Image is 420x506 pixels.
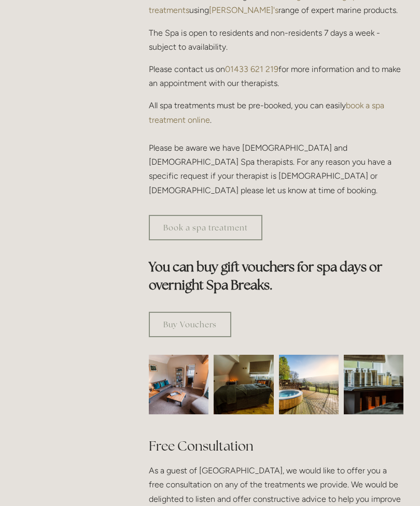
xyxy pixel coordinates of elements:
[149,312,231,337] a: Buy Vouchers
[225,64,278,74] a: 01433 621 219
[329,355,418,414] img: Body creams in the spa room, Losehill House Hotel and Spa
[149,98,403,197] p: All spa treatments must be pre-booked, you can easily . Please be aware we have [DEMOGRAPHIC_DATA...
[279,355,339,414] img: Outdoor jacuzzi with a view of the Peak District, Losehill House Hotel and Spa
[149,215,262,240] a: Book a spa treatment
[149,437,403,455] h2: Free Consultation
[134,355,223,414] img: Waiting room, spa room, Losehill House Hotel and Spa
[209,5,278,15] a: [PERSON_NAME]'s
[149,100,386,124] a: book a spa treatment online
[149,26,403,54] p: The Spa is open to residents and non-residents 7 days a week - subject to availability.
[199,355,289,414] img: Spa room, Losehill House Hotel and Spa
[149,258,385,293] strong: You can buy gift vouchers for spa days or overnight Spa Breaks.
[149,62,403,90] p: Please contact us on for more information and to make an appointment with our therapists.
